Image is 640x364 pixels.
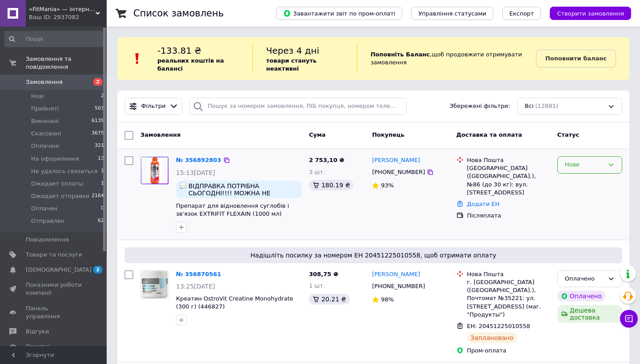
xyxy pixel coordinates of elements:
[31,117,59,125] span: Виконані
[176,295,293,310] a: Креатин OstroVit Creatine Monohydrate (300 г) (446827)
[140,131,180,138] span: Замовлення
[176,283,215,290] span: 13:25[DATE]
[557,10,624,17] span: Створити замовлення
[467,332,517,343] div: Заплановано
[31,142,59,150] span: Оплачені
[467,201,500,207] a: Додати ЕН
[467,164,550,197] div: [GEOGRAPHIC_DATA] ([GEOGRAPHIC_DATA].), №86 (до 30 кг): вул. [STREET_ADDRESS]
[26,78,63,86] span: Замовлення
[26,251,82,259] span: Товари та послуги
[31,92,44,100] span: Нові
[180,182,187,190] img: :speech_balloon:
[101,205,104,213] span: 0
[309,271,338,277] span: 308,75 ₴
[550,7,631,20] button: Створити замовлення
[4,31,105,47] input: Пошук
[370,281,427,292] div: [PHONE_NUMBER]
[31,155,79,163] span: На оформлення
[93,266,102,273] span: 2
[31,130,61,138] span: Скасовані
[309,282,325,289] span: 1 шт.
[467,212,550,220] div: Післяплата
[140,270,169,299] a: Фото товару
[95,105,104,113] span: 503
[92,192,104,200] span: 2164
[176,169,215,176] span: 15:13[DATE]
[98,217,104,225] span: 62
[357,44,536,73] div: , щоб продовжити отримувати замовлення
[31,205,57,213] span: Оплачен
[93,78,102,86] span: 2
[309,169,325,175] span: 3 шт.
[525,102,534,111] span: Всі
[31,167,97,175] span: Не удалось связаться
[467,270,550,278] div: Нова Пошта
[545,55,607,62] b: Поповнити баланс
[31,217,64,225] span: Отправлен
[467,156,550,164] div: Нова Пошта
[372,270,420,279] a: [PERSON_NAME]
[176,157,221,163] a: № 356892803
[26,328,49,336] span: Відгуки
[467,347,550,355] div: Пром-оплата
[26,343,50,351] span: Покупці
[133,8,224,19] h1: Список замовлень
[31,192,89,200] span: Ожидает отправки
[541,10,631,16] a: Створити замовлення
[95,142,104,150] span: 321
[536,50,616,67] a: Поповнити баланс
[467,278,550,319] div: г. [GEOGRAPHIC_DATA] ([GEOGRAPHIC_DATA].), Почтомат №35221: ул. [STREET_ADDRESS] (маг. "Продукты")
[176,202,289,226] a: Препарат для відновлення суглобів і зв'язок EXTRIFIT FLEXAIN (1000 мл) (448653)
[141,102,166,111] span: Фільтри
[188,182,298,197] span: ВІДПРАВКА ПОТРІБНА СЬОГОДНІ!!!! МОЖНА НЕ ПЕРЕДЗВОНЮВАТИ-ЗАМОВЛЕННЯ ПІДТВЕРДЖУЮ!!!
[26,266,92,274] span: [DEMOGRAPHIC_DATA]
[101,180,104,188] span: 1
[29,13,107,21] div: Ваш ID: 2937082
[557,131,580,138] span: Статус
[29,5,96,13] span: «FitMania» — інтернет-магазин спортивного харчування
[509,10,534,17] span: Експорт
[31,105,59,113] span: Прийняті
[131,52,144,65] img: :exclamation:
[557,305,622,323] div: Дешева доставка
[620,310,638,328] button: Чат з покупцем
[456,131,522,138] span: Доставка та оплата
[141,157,168,184] img: Фото товару
[26,236,69,244] span: Повідомлення
[370,166,427,178] div: [PHONE_NUMBER]
[535,103,558,109] span: (12881)
[309,131,325,138] span: Cума
[381,182,394,189] span: 93%
[101,167,104,175] span: 1
[266,57,317,72] b: товари стануть неактивні
[189,98,407,115] input: Пошук за номером замовлення, ПІБ покупця, номером телефону, Email, номером накладної
[309,157,344,163] span: 2 753,10 ₴
[411,7,493,20] button: Управління статусами
[557,291,605,301] div: Оплачено
[140,156,169,185] a: Фото товару
[176,271,221,277] a: № 356870561
[565,274,604,284] div: Оплачено
[92,130,104,138] span: 3675
[157,45,201,56] span: -133.81 ₴
[26,305,82,320] span: Панель управління
[283,9,395,17] span: Завантажити звіт по пром-оплаті
[467,323,530,329] span: ЕН: 20451225010558
[309,294,349,305] div: 20.21 ₴
[157,57,224,72] b: реальних коштів на балансі
[128,251,619,260] span: Надішліть посилку за номером ЕН 20451225010558, щоб отримати оплату
[565,160,604,170] div: Нове
[450,102,510,111] span: Збережені фільтри:
[372,131,404,138] span: Покупець
[381,296,394,303] span: 98%
[26,55,107,71] span: Замовлення та повідомлення
[31,180,84,188] span: Ожидает оплаты
[266,45,320,56] span: Через 4 дні
[101,92,104,100] span: 2
[309,180,353,190] div: 180.19 ₴
[26,281,82,297] span: Показники роботи компанії
[276,7,402,20] button: Завантажити звіт по пром-оплаті
[98,155,104,163] span: 13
